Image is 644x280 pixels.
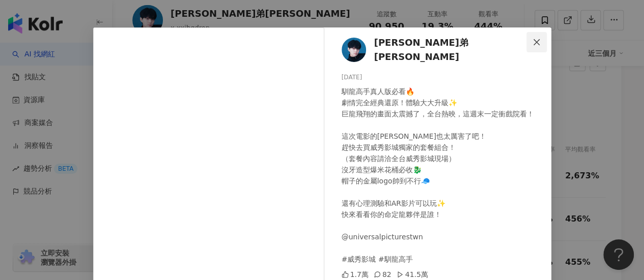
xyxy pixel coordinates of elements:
[374,36,529,65] span: [PERSON_NAME]弟[PERSON_NAME]
[374,269,391,280] div: 82
[342,269,369,280] div: 1.7萬
[342,36,529,65] a: KOL Avatar[PERSON_NAME]弟[PERSON_NAME]
[342,38,366,62] img: KOL Avatar
[526,32,547,52] button: Close
[342,86,543,265] div: 馴龍高手真人版必看🔥 劇情完全經典還原！體驗大大升級✨ 巨龍飛翔的畫面太震撼了，全台熱映，這週末一定衝戲院看！ 這次電影的[PERSON_NAME]也太厲害了吧！ 趕快去買威秀影城獨家的套餐組合...
[533,38,541,46] span: close
[342,73,543,82] div: [DATE]
[397,269,428,280] div: 41.5萬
